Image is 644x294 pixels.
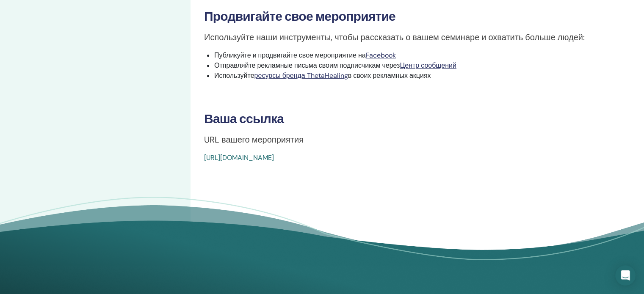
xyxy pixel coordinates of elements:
[214,51,366,60] font: Публикуйте и продвигайте свое мероприятие на
[214,71,254,80] font: Используйте
[348,71,431,80] font: в своих рекламных акциях
[254,71,348,80] a: ресурсы бренда ThetaHealing
[366,51,396,60] font: Facebook
[204,153,274,162] a: [URL][DOMAIN_NAME]
[204,8,395,25] font: Продвигайте свое мероприятие
[204,110,284,127] font: Ваша ссылка
[204,32,585,43] font: Используйте наши инструменты, чтобы рассказать о вашем семинаре и охватить больше людей:
[204,134,304,145] font: URL вашего мероприятия
[214,61,400,70] font: Отправляйте рекламные письма своим подписчикам через
[400,61,456,70] a: Центр сообщений
[615,265,636,286] div: Open Intercom Messenger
